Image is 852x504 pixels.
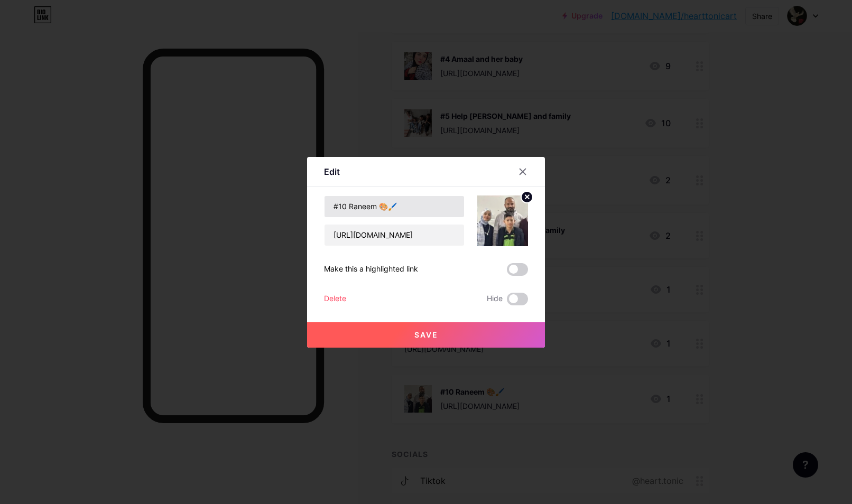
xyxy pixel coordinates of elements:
[307,322,545,348] button: Save
[477,195,528,246] img: link_thumbnail
[324,293,346,305] div: Delete
[325,225,464,246] input: URL
[414,330,438,339] span: Save
[325,196,464,217] input: Title
[324,263,418,276] div: Make this a highlighted link
[487,293,503,305] span: Hide
[324,165,340,178] div: Edit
